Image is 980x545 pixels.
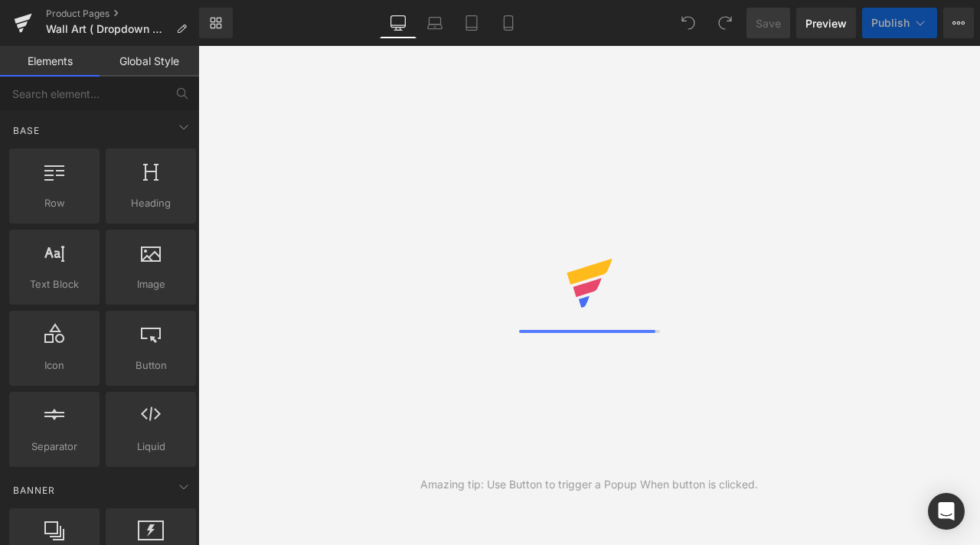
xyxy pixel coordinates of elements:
[110,439,191,455] span: Liquid
[756,15,781,31] span: Save
[11,483,57,498] span: Banner
[199,8,233,38] a: New Library
[453,8,490,38] a: Tablet
[420,476,758,493] div: Amazing tip: Use Button to trigger a Popup When button is clicked.
[110,195,191,211] span: Heading
[100,46,199,77] a: Global Style
[11,123,41,138] span: Base
[110,276,191,292] span: Image
[862,8,937,38] button: Publish
[416,8,453,38] a: Laptop
[673,8,704,38] button: Undo
[46,8,199,20] a: Product Pages
[110,357,191,374] span: Button
[46,23,170,35] span: Wall Art ( Dropdown Options)
[796,8,856,38] a: Preview
[928,493,965,530] div: Open Intercom Messenger
[871,17,910,29] span: Publish
[14,195,95,211] span: Row
[943,8,974,38] button: More
[710,8,740,38] button: Redo
[14,276,95,292] span: Text Block
[490,8,527,38] a: Mobile
[14,357,95,374] span: Icon
[14,439,95,455] span: Separator
[805,15,847,31] span: Preview
[380,8,416,38] a: Desktop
